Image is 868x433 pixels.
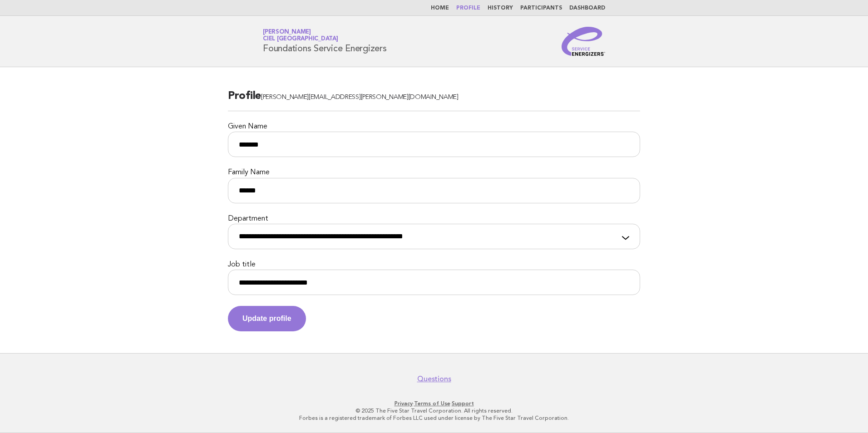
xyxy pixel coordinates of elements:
a: Terms of Use [414,400,450,407]
a: Support [452,400,474,407]
a: [PERSON_NAME]Ciel [GEOGRAPHIC_DATA] [263,29,338,42]
p: · · [156,400,712,407]
a: Dashboard [569,5,605,11]
a: Participants [520,5,562,11]
label: Given Name [228,122,640,132]
h1: Foundations Service Energizers [263,30,387,53]
button: Update profile [228,306,306,331]
span: Ciel [GEOGRAPHIC_DATA] [263,36,338,42]
p: © 2025 The Five Star Travel Corporation. All rights reserved. [156,407,712,414]
label: Job title [228,260,640,270]
label: Family Name [228,168,640,177]
img: Service Energizers [562,27,605,56]
a: History [488,5,513,11]
span: [PERSON_NAME][EMAIL_ADDRESS][PERSON_NAME][DOMAIN_NAME] [261,94,459,101]
a: Privacy [395,400,413,407]
label: Department [228,214,640,224]
a: Questions [417,374,451,384]
h2: Profile [228,89,640,111]
p: Forbes is a registered trademark of Forbes LLC used under license by The Five Star Travel Corpora... [156,414,712,422]
a: Home [431,5,449,11]
a: Profile [456,5,480,11]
